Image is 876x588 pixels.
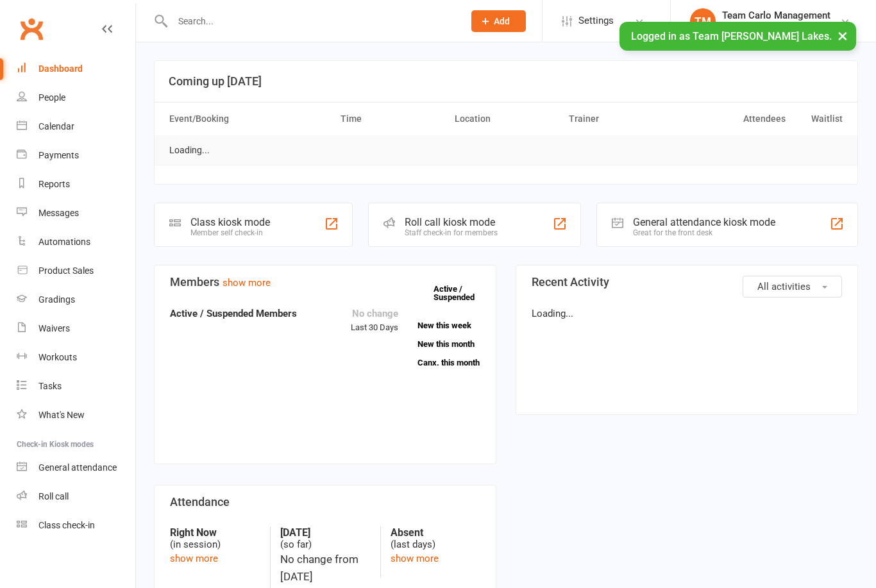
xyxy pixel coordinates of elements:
span: All activities [757,281,811,292]
div: (in session) [170,526,260,551]
strong: Right Now [170,526,260,539]
h3: Attendance [170,496,480,508]
input: Search... [169,12,455,30]
div: Automations [38,237,90,247]
button: × [831,22,854,49]
h3: Recent Activity [532,276,842,289]
a: show more [170,553,218,564]
div: Class check-in [38,520,95,530]
a: Roll call [17,482,135,511]
div: Workouts [38,352,77,362]
th: Event/Booking [164,103,335,135]
span: Add [494,16,510,26]
div: Great for the front desk [633,228,775,237]
a: Waivers [17,314,135,343]
a: Clubworx [15,13,47,45]
a: New this week [417,321,481,330]
a: Canx. this month [417,358,481,367]
th: Time [335,103,449,135]
th: Trainer [563,103,677,135]
span: Settings [578,6,614,35]
strong: Absent [391,526,480,539]
div: (so far) [280,526,370,551]
div: Member self check-in [190,228,270,237]
button: Add [471,10,526,32]
div: TM [690,8,716,34]
div: Last 30 Days [351,306,398,335]
th: Attendees [677,103,791,135]
strong: Active / Suspended Members [170,308,297,319]
div: Roll call [38,491,69,501]
a: New this month [417,340,481,348]
div: Product Sales [38,265,94,276]
a: Gradings [17,285,135,314]
td: Loading... [164,135,215,165]
strong: [DATE] [280,526,370,539]
span: Logged in as Team [PERSON_NAME] Lakes. [631,30,832,42]
div: Dashboard [38,63,83,74]
div: General attendance [38,462,117,473]
div: Waivers [38,323,70,333]
div: Payments [38,150,79,160]
div: Team Carlo Management [722,10,840,21]
div: People [38,92,65,103]
th: Location [449,103,563,135]
a: Tasks [17,372,135,401]
div: Messages [38,208,79,218]
div: Class kiosk mode [190,216,270,228]
a: Messages [17,199,135,228]
a: Dashboard [17,55,135,83]
div: Tasks [38,381,62,391]
div: Roll call kiosk mode [405,216,498,228]
a: Payments [17,141,135,170]
a: Automations [17,228,135,256]
p: Loading... [532,306,842,321]
div: Reports [38,179,70,189]
a: show more [391,553,439,564]
h3: Coming up [DATE] [169,75,843,88]
a: Workouts [17,343,135,372]
a: Calendar [17,112,135,141]
button: All activities [743,276,842,298]
div: (last days) [391,526,480,551]
a: People [17,83,135,112]
div: Staff check-in for members [405,228,498,237]
div: No change [351,306,398,321]
a: What's New [17,401,135,430]
a: Class kiosk mode [17,511,135,540]
a: show more [223,277,271,289]
div: What's New [38,410,85,420]
div: Gradings [38,294,75,305]
a: Active / Suspended [434,275,490,311]
a: General attendance kiosk mode [17,453,135,482]
div: Calendar [38,121,74,131]
th: Waitlist [791,103,848,135]
div: Team [PERSON_NAME] Lakes [722,21,840,33]
a: Product Sales [17,256,135,285]
div: No change from [DATE] [280,551,370,585]
a: Reports [17,170,135,199]
div: General attendance kiosk mode [633,216,775,228]
h3: Members [170,276,480,289]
